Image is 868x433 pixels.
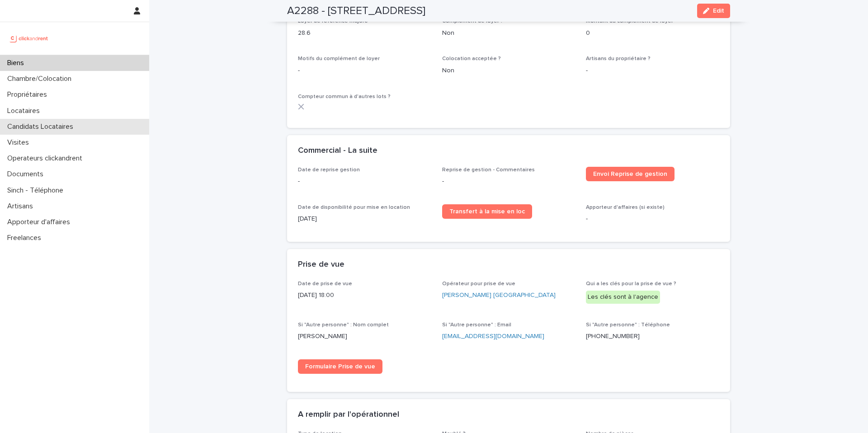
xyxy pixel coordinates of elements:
span: Si "Autre personne" : Email [442,322,511,328]
p: Locataires [4,107,47,115]
span: Reprise de gestion - Commentaires [442,167,535,173]
p: [DATE] 18:00 [298,291,431,300]
p: Sinch - Téléphone [4,186,71,195]
h2: A remplir par l'opérationnel [298,410,399,420]
ringoverc2c-84e06f14122c: Call with Ringover [586,333,640,339]
h2: Commercial - La suite [298,146,377,156]
span: Qui a les clés pour la prise de vue ? [586,281,676,287]
span: Envoi Reprise de gestion [593,171,667,177]
p: - [298,177,431,186]
h2: Prise de vue [298,260,344,270]
span: Formulaire Prise de vue [305,363,375,370]
p: - [586,66,719,75]
span: Motifs du complément de loyer [298,56,380,61]
ringoverc2c-number-84e06f14122c: [PHONE_NUMBER] [586,333,640,339]
p: Candidats Locataires [4,122,80,131]
p: Freelances [4,234,48,242]
p: Propriétaires [4,90,54,99]
span: Opérateur pour prise de vue [442,281,515,287]
p: Biens [4,59,31,67]
button: Edit [697,4,730,18]
p: Chambre/Colocation [4,75,79,83]
p: Visites [4,138,36,147]
p: Apporteur d'affaires [4,218,77,226]
h2: A2288 - [STREET_ADDRESS] [287,5,425,18]
p: - [298,66,431,75]
a: Transfert à la mise en loc [442,204,532,219]
a: [EMAIL_ADDRESS][DOMAIN_NAME] [442,333,544,339]
span: Colocation acceptée ? [442,56,501,61]
span: Apporteur d'affaires (si existe) [586,205,665,210]
p: Documents [4,170,51,179]
span: Date de reprise gestion [298,167,360,173]
p: [PERSON_NAME] [298,332,431,341]
span: Si "Autre personne" : Téléphone [586,322,670,328]
a: [PERSON_NAME] [GEOGRAPHIC_DATA] [442,291,556,300]
span: Date de disponibilité pour mise en location [298,205,410,210]
p: 28.6 [298,28,431,38]
span: Artisans du propriétaire ? [586,56,651,61]
p: Non [442,28,576,38]
p: Artisans [4,202,40,211]
span: Si "Autre personne" : Nom complet [298,322,389,328]
span: Edit [713,8,724,14]
img: UCB0brd3T0yccxBKYDjQ [7,29,51,47]
p: Non [442,66,576,75]
p: 0 [586,28,719,38]
a: Envoi Reprise de gestion [586,167,675,181]
span: Compteur commun à d'autres lots ? [298,94,391,99]
p: - [442,177,576,186]
p: Operateurs clickandrent [4,154,90,163]
span: Date de prise de vue [298,281,352,287]
p: [DATE] [298,214,431,224]
p: - [586,214,719,224]
span: Transfert à la mise en loc [449,208,525,215]
div: Les clés sont à l'agence [586,291,660,304]
a: Formulaire Prise de vue [298,359,382,374]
